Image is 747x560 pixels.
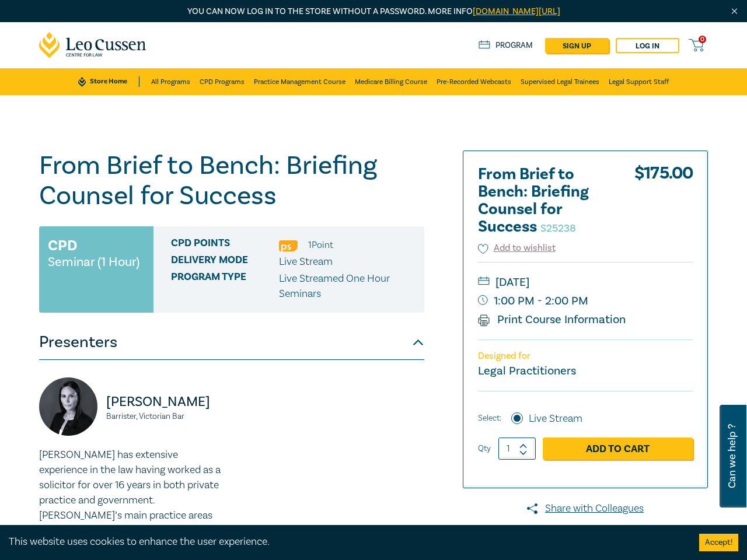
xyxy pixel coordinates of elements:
div: $ 175.00 [634,166,693,242]
p: You can now log in to the store without a password. More info [39,5,708,18]
label: Qty [478,442,491,455]
input: 1 [498,437,536,460]
img: Close [729,6,739,16]
a: Pre-Recorded Webcasts [437,68,511,95]
span: CPD Points [171,237,279,253]
button: Presenters [39,325,424,360]
div: This website uses cookies to enhance the user experience. [9,534,682,549]
a: Store Home [78,76,139,87]
span: Delivery Mode [171,254,279,269]
label: Live Stream [529,411,582,426]
a: All Programs [151,68,190,95]
a: Supervised Legal Trainees [521,68,599,95]
img: https://s3.ap-southeast-2.amazonaws.com/leo-cussen-store-production-content/Contacts/Michelle%20B... [39,377,97,436]
a: Program [479,40,533,51]
small: Seminar (1 Hour) [48,256,139,268]
a: [DOMAIN_NAME][URL] [473,6,560,17]
a: Legal Support Staff [609,68,669,95]
span: Program type [171,271,279,302]
a: Log in [616,38,679,53]
a: CPD Programs [200,68,245,95]
span: 0 [699,36,706,43]
a: Print Course Information [478,312,626,327]
h1: From Brief to Bench: Briefing Counsel for Success [39,150,424,211]
span: Can we help ? [727,412,738,501]
small: S25238 [540,222,576,235]
span: Select: [478,412,501,425]
button: Add to wishlist [478,242,556,255]
li: 1 Point [308,237,333,253]
a: Medicare Billing Course [355,68,427,95]
a: Share with Colleagues [463,501,708,516]
h3: CPD [48,235,77,256]
h2: From Brief to Bench: Briefing Counsel for Success [478,166,606,236]
small: [DATE] [478,273,693,292]
p: [PERSON_NAME] [106,393,225,411]
a: Add to Cart [543,437,693,460]
small: Barrister, Victorian Bar [106,412,225,421]
p: [PERSON_NAME] has extensive experience in the law having worked as a solicitor for over 16 years ... [39,447,225,538]
small: Legal Practitioners [478,363,576,379]
small: 1:00 PM - 2:00 PM [478,292,693,310]
a: sign up [545,38,609,53]
a: Practice Management Course [254,68,345,95]
p: Designed for [478,351,693,362]
span: Live Stream [279,255,333,268]
p: Live Streamed One Hour Seminars [279,271,416,302]
button: Accept cookies [699,534,738,551]
img: Professional Skills [279,240,298,251]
